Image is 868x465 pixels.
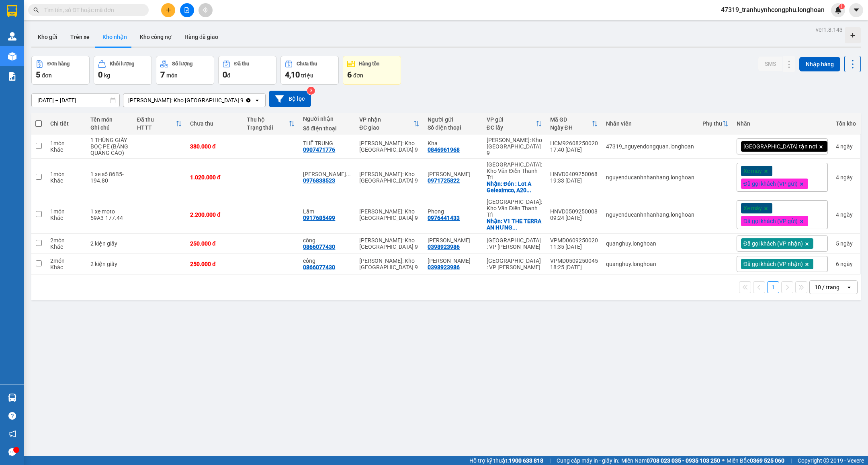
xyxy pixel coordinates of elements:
[767,281,779,293] button: 1
[137,124,176,131] div: HTTT
[244,96,245,104] input: Selected Hồ Chí Minh: Kho Thủ Đức & Quận 9.
[845,27,861,43] div: Tạo kho hàng mới
[606,240,694,247] div: quanghuy.longhoan
[254,97,260,104] svg: open
[98,70,102,79] span: 0
[247,116,289,123] div: Thu hộ
[487,218,542,231] div: Nhận: V1 THE TERRA AN HƯNG, I01 L09, KĐT NAM CƯỜNG, PHƯỜNG TỐ HỮU, KHU ĐÔ THỊ AN HƯNG, HÀ ĐÔNG, H...
[428,146,460,153] div: 0846961968
[550,264,598,270] div: 18:25 [DATE]
[8,448,16,456] span: message
[359,124,413,131] div: ĐC giao
[160,70,165,79] span: 7
[359,171,420,184] div: [PERSON_NAME]: Kho [GEOGRAPHIC_DATA] 9
[90,116,129,123] div: Tên món
[90,124,129,131] div: Ghi chú
[32,94,119,107] input: Select a date range.
[606,174,694,181] div: nguyenducanhnhanhang.longhoan
[180,3,194,17] button: file-add
[346,171,351,177] span: ...
[469,456,543,465] span: Hỗ trợ kỹ thuật:
[743,167,762,175] span: Xe máy
[133,113,186,134] th: Toggle SortBy
[50,264,82,270] div: Khác
[727,456,784,465] span: Miền Bắc
[90,208,129,221] div: 1 xe moto 59A3-177.44
[509,457,543,464] strong: 1900 633 818
[50,120,82,127] div: Chi tiết
[90,261,129,267] div: 2 kiện giấy
[184,7,190,13] span: file-add
[549,456,551,465] span: |
[823,458,829,463] span: copyright
[50,146,82,153] div: Khác
[816,25,843,34] div: ver 1.8.143
[31,56,90,85] button: Đơn hàng5đơn
[44,6,139,14] input: Tìm tên, số ĐT hoặc mã đơn
[234,61,249,67] div: Đã thu
[621,456,720,465] span: Miền Nam
[199,3,213,17] button: aim
[133,27,178,47] button: Kho công nợ
[303,264,335,270] div: 0866077430
[218,56,276,85] button: Đã thu0đ
[247,124,289,131] div: Trạng thái
[698,113,733,134] th: Toggle SortBy
[90,171,129,184] div: 1 xe số 86B5- 194.80
[606,143,694,150] div: 47319_nguyendongquan.longhoan
[846,284,852,290] svg: open
[50,140,82,146] div: 1 món
[840,211,853,218] span: ngày
[190,261,239,267] div: 250.000 đ
[42,72,52,79] span: đơn
[50,177,82,184] div: Khác
[50,237,82,244] div: 2 món
[839,4,845,9] sup: 1
[303,215,335,221] div: 0917685499
[307,87,315,95] sup: 3
[8,72,16,81] img: solution-icon
[487,124,536,131] div: ĐC lấy
[836,211,856,218] div: 4
[836,174,856,181] div: 4
[128,96,244,104] div: [PERSON_NAME]: Kho [GEOGRAPHIC_DATA] 9
[428,237,479,244] div: ANH TUẤN
[550,237,598,244] div: VPMD0609250020
[550,258,598,264] div: VPMD0509250045
[483,113,546,134] th: Toggle SortBy
[31,27,64,47] button: Kho gửi
[90,240,129,247] div: 2 kiện giấy
[355,113,424,134] th: Toggle SortBy
[110,61,134,67] div: Khối lượng
[297,61,317,67] div: Chưa thu
[190,240,239,247] div: 250.000 đ
[303,177,335,184] div: 0976838523
[190,174,239,181] div: 1.020.000 đ
[428,124,479,131] div: Số điện thoại
[714,5,831,15] span: 47319_tranhuynhcongphu.longhoan
[606,261,694,267] div: quanghuy.longhoan
[94,56,152,85] button: Khối lượng0kg
[840,174,853,181] span: ngày
[550,177,598,184] div: 19:33 [DATE]
[303,116,351,122] div: Người nhận
[245,97,252,104] svg: Clear value
[550,124,592,131] div: Ngày ĐH
[8,394,16,402] img: warehouse-icon
[50,208,82,215] div: 1 món
[347,70,352,79] span: 6
[303,171,351,177] div: Nguyễn Trung Luân
[743,217,798,225] span: Đã gọi khách (VP gửi)
[546,113,602,134] th: Toggle SortBy
[280,56,339,85] button: Chưa thu4,10 triệu
[227,72,230,79] span: đ
[487,258,542,270] div: [GEOGRAPHIC_DATA] : VP [PERSON_NAME]
[799,57,840,71] button: Nhập hàng
[428,258,479,264] div: ANH TUẤN
[359,61,379,67] div: Hàng tồn
[359,208,420,221] div: [PERSON_NAME]: Kho [GEOGRAPHIC_DATA] 9
[8,412,16,420] span: question-circle
[428,116,479,123] div: Người gửi
[359,237,420,250] div: [PERSON_NAME]: Kho [GEOGRAPHIC_DATA] 9
[428,264,460,270] div: 0398923986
